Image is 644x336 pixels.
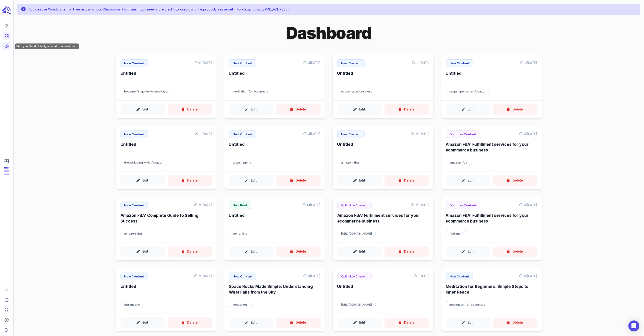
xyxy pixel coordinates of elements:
button: Delete [168,246,212,257]
button: Edit [121,175,165,186]
h6: Untitled [337,71,429,83]
p: M[DATE] [519,273,537,279]
button: Delete [493,246,537,257]
button: Delete [493,175,537,186]
p: Target keyword: amazon-fba [337,159,363,167]
h6: Amazon FBA: Fulfillment services for your ecommerce business [337,213,429,225]
p: Target keyword: dropshipping [229,159,255,167]
p: J[DATE] [520,59,537,66]
button: Edit [121,104,165,115]
h6: Untitled [337,284,429,296]
span: Posts: 13 of 20 monthly posts used [4,167,10,169]
span: Champions Program. [102,7,137,11]
p: M[DATE] [519,131,537,137]
button: Delete [493,104,537,115]
p: Target keyword: ecommerce-business [337,88,376,95]
button: Delete [385,246,429,257]
p: New Content [121,202,148,209]
p: Optimize Content [446,202,480,209]
p: Target keyword: https://www.amazon.com/sell--products--online [337,301,376,309]
p: New Content [121,59,148,67]
button: Edit [446,318,490,328]
p: New Content [229,131,256,138]
h6: Meditation for Beginners: Simple Steps to Inner Peace [446,284,537,296]
p: O[DATE] [194,59,212,66]
button: Edit [229,175,273,186]
p: Target keyword: sell-online [229,230,251,238]
button: Edit [121,246,165,257]
button: Edit [121,318,165,328]
p: New Content [337,59,365,67]
h6: Untitled [121,142,212,154]
p: M[DATE] [411,202,429,208]
span: Create new content [2,22,11,30]
button: Delete [276,318,321,328]
button: Edit [446,175,490,186]
p: New Content [121,273,148,280]
button: Delete [493,318,537,328]
button: Edit [337,318,382,328]
p: Optimize Content [337,273,372,280]
p: Target keyword: dropshipping-with-Amazon [121,159,167,167]
div: View your Reddit Intelligence add-on dashboard [15,44,79,49]
p: Target keyword: meditation-for-beginners [229,88,272,95]
span: View your Reddit Intelligence add-on dashboard [2,42,11,50]
p: Target keyword: fulfillment [446,230,467,238]
span: Logout [2,326,11,334]
button: Edit [337,104,382,115]
h6: Untitled [446,71,537,83]
p: J[DATE] [412,59,429,66]
p: Target keyword: amazon-fba [121,230,146,238]
button: Delete [276,246,321,257]
button: Edit [446,104,490,115]
button: Edit [337,175,382,186]
span: Adjust your account settings [2,316,11,324]
p: J[DATE] [303,59,320,66]
p: Target keyword: beginner's-guide-to-meditation [121,88,173,95]
span: Input Tokens: 83,822 of 1,066,667 monthly tokens used. These limits are based on the last model y... [4,174,10,175]
button: Delete [385,318,429,328]
p: Optimize Content [337,202,372,209]
div: Open Intercom Messenger [629,321,639,331]
button: Delete [385,175,429,186]
button: Edit [337,246,382,257]
h6: Untitled [229,142,321,154]
button: Edit [229,246,273,257]
button: Edit [446,246,490,257]
p: M[DATE] [302,202,320,208]
p: M[DATE] [194,202,212,208]
div: You can use WordCrafter for as part of our If you need more credits to keep using the product, pl... [29,5,289,14]
h6: Untitled [229,213,321,225]
button: Edit [229,318,273,328]
h6: Amazon FBA: Complete Guide to Selling Success [121,213,212,225]
p: Target keyword: meditation-for-beginners [446,301,489,309]
span: free [73,7,80,11]
p: New Content [229,59,256,67]
h1: Dashboard [286,22,372,44]
button: Delete [168,175,212,186]
p: New Content [337,131,365,138]
button: Delete [168,104,212,115]
p: New Content [446,59,473,67]
p: M[DATE] [194,273,212,279]
span: Help Center [2,296,11,304]
button: Delete [276,175,321,186]
h6: Amazon FBA: Fulfillment services for your ecommerce business [446,142,537,154]
p: Target keyword: fba-means [121,301,144,309]
p: M[DATE] [519,202,537,208]
span: View Subscription & Usage [2,157,11,166]
button: Edit [229,104,273,115]
p: Target keyword: dropshipping-on-Amazon [446,88,490,95]
p: [DATE] [414,273,429,279]
h6: Untitled [337,142,429,154]
p: M[DATE] [411,131,429,137]
p: New Content [446,273,473,280]
span: View your content dashboard [2,32,11,40]
span: Expand Sidebar [2,286,11,294]
p: Optimize Content [446,131,480,138]
p: A[DATE] [303,273,320,279]
p: Target keyword: https://sell.amazon.com/fulfillment--by--amazon [337,230,376,238]
h6: Untitled [229,71,321,83]
button: Delete [276,104,321,115]
span: Contact Support [2,306,11,314]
